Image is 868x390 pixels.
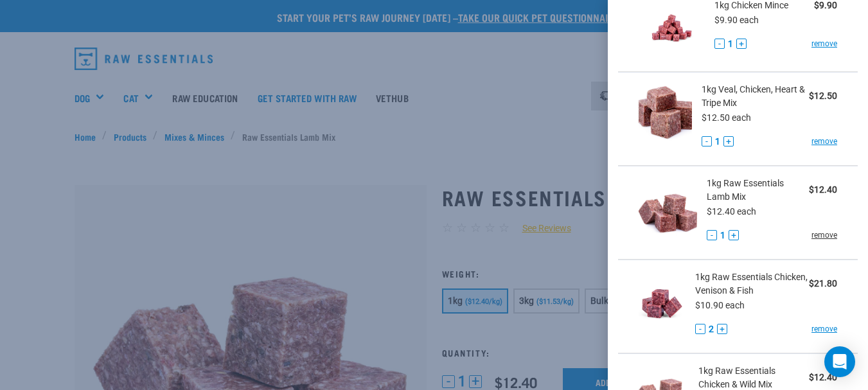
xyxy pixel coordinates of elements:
span: 1kg Raw Essentials Lamb Mix [707,177,809,204]
button: + [723,136,734,146]
a: remove [811,38,837,49]
span: $12.50 each [702,112,751,123]
span: 1 [728,37,733,51]
a: remove [811,323,837,335]
button: - [702,136,712,146]
a: remove [811,229,837,241]
button: + [729,230,739,240]
span: $12.40 each [707,206,756,217]
strong: $12.50 [809,91,837,101]
span: 1kg Veal, Chicken, Heart & Tripe Mix [702,83,809,110]
button: + [736,39,747,49]
img: Raw Essentials Lamb Mix [639,177,698,243]
div: Open Intercom Messenger [824,346,855,377]
span: 1kg Raw Essentials Chicken, Venison & Fish [695,270,809,297]
button: + [717,324,727,334]
strong: $21.80 [809,278,837,288]
button: - [707,230,717,240]
img: Veal, Chicken, Heart & Tripe Mix [639,83,692,149]
img: Raw Essentials Chicken, Venison & Fish [639,270,686,337]
button: - [714,39,725,49]
span: $10.90 each [695,300,745,310]
span: 1 [715,135,720,148]
strong: $12.40 [809,372,837,382]
span: $9.90 each [714,15,759,25]
span: 2 [709,323,714,336]
strong: $12.40 [809,184,837,195]
button: - [695,324,705,334]
a: remove [811,136,837,147]
span: 1 [720,229,725,242]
